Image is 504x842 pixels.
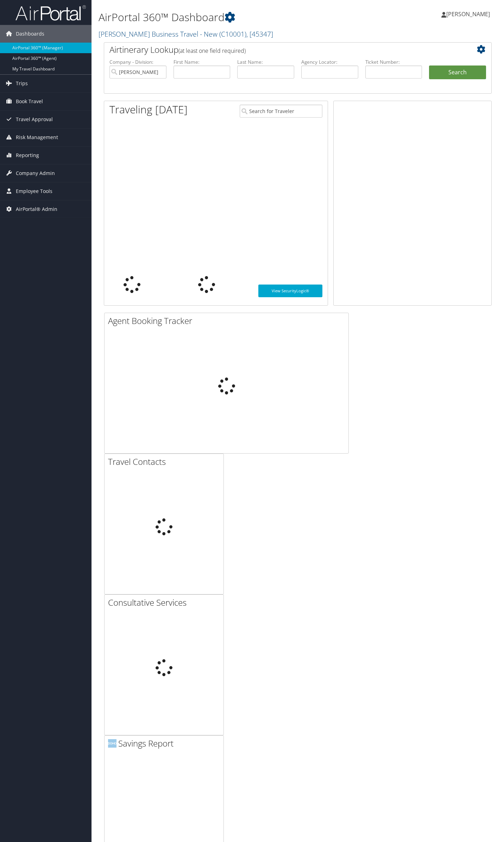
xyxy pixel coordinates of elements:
[429,66,486,80] button: Search
[240,105,322,118] input: Search for Traveler
[16,111,53,128] span: Travel Approval
[16,75,28,92] span: Trips
[109,44,454,56] h2: Airtinerary Lookup
[16,93,43,110] span: Book Travel
[16,164,55,182] span: Company Admin
[174,58,231,66] label: First Name:
[16,182,52,200] span: Employee Tools
[441,4,497,25] a: [PERSON_NAME]
[301,58,358,66] label: Agency Locator:
[237,58,294,66] label: Last Name:
[365,58,422,66] label: Ticket Number:
[446,10,490,18] span: [PERSON_NAME]
[15,5,86,21] img: airportal-logo.png
[258,285,322,297] a: View SecurityLogic®
[178,47,246,55] span: (at least one field required)
[219,29,246,39] span: ( C10001 )
[246,29,273,39] span: , [ 45347 ]
[99,10,364,25] h1: AirPortal 360™ Dashboard
[16,146,39,164] span: Reporting
[16,200,57,218] span: AirPortal® Admin
[16,129,58,146] span: Risk Management
[108,315,348,327] h2: Agent Booking Tracker
[16,25,44,43] span: Dashboards
[109,102,188,117] h1: Traveling [DATE]
[109,58,166,66] label: Company - Division:
[99,29,273,39] a: [PERSON_NAME] Business Travel - New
